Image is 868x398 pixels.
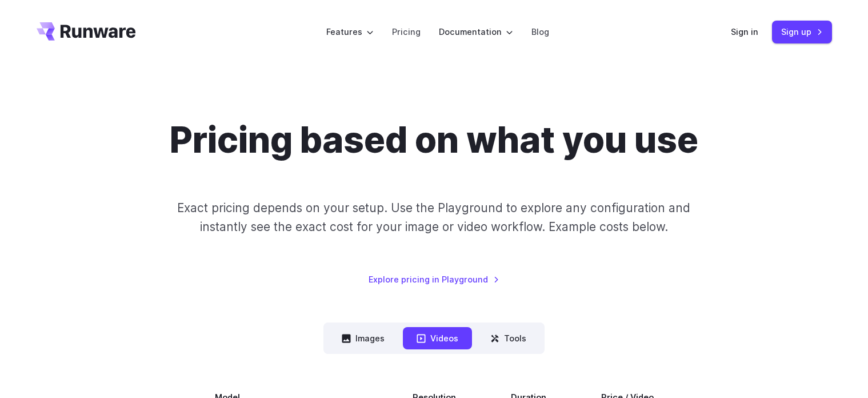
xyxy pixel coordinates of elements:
p: Exact pricing depends on your setup. Use the Playground to explore any configuration and instantl... [155,198,712,237]
a: Explore pricing in Playground [369,273,499,286]
button: Images [328,327,398,349]
a: Sign up [772,21,832,43]
a: Pricing [392,25,421,38]
label: Documentation [439,25,513,38]
button: Tools [477,327,540,349]
h1: Pricing based on what you use [170,119,698,162]
a: Go to / [37,22,136,41]
button: Videos [403,327,472,349]
label: Features [326,25,374,38]
a: Sign in [731,25,758,38]
a: Blog [531,25,549,38]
